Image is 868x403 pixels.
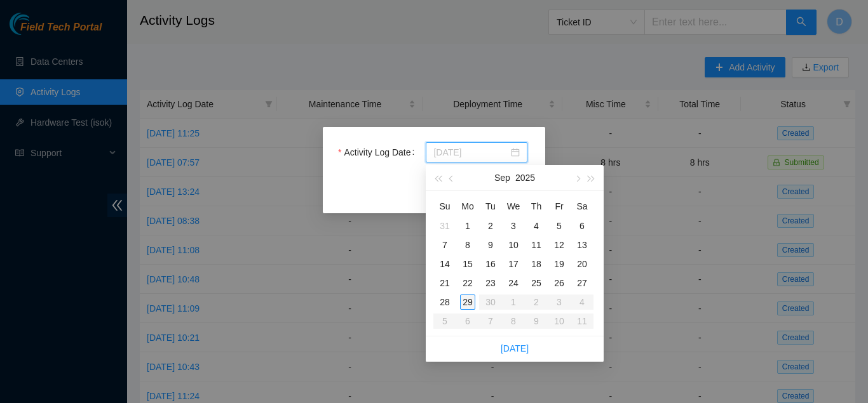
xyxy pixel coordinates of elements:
[525,274,548,293] td: 2025-09-25
[479,196,502,216] th: Tu
[571,216,593,235] td: 2025-09-06
[506,256,521,272] div: 17
[529,218,544,234] div: 4
[506,218,521,234] div: 3
[479,235,502,254] td: 2025-09-09
[502,235,525,254] td: 2025-09-10
[433,216,456,235] td: 2025-08-31
[460,256,475,272] div: 15
[456,274,479,293] td: 2025-09-22
[525,196,548,216] th: Th
[548,216,571,235] td: 2025-09-05
[483,256,498,272] div: 16
[460,237,475,253] div: 8
[501,343,529,353] a: [DATE]
[437,237,452,253] div: 7
[548,274,571,293] td: 2025-09-26
[460,218,475,234] div: 1
[460,275,475,291] div: 22
[433,196,456,216] th: Su
[437,275,452,291] div: 21
[502,196,525,216] th: We
[571,196,593,216] th: Sa
[571,235,593,254] td: 2025-09-13
[548,235,571,254] td: 2025-09-12
[574,237,590,253] div: 13
[456,293,479,312] td: 2025-09-29
[552,218,567,234] div: 5
[433,274,456,293] td: 2025-09-21
[456,196,479,216] th: Mo
[571,254,593,274] td: 2025-09-20
[574,256,590,272] div: 20
[437,256,452,272] div: 14
[433,293,456,312] td: 2025-09-28
[456,254,479,274] td: 2025-09-15
[437,294,452,310] div: 28
[502,254,525,274] td: 2025-09-17
[494,165,510,190] button: Sep
[479,254,502,274] td: 2025-09-16
[525,254,548,274] td: 2025-09-18
[483,218,498,234] div: 2
[548,196,571,216] th: Fr
[456,216,479,235] td: 2025-09-01
[529,275,544,291] div: 25
[502,216,525,235] td: 2025-09-03
[571,274,593,293] td: 2025-09-27
[433,235,456,254] td: 2025-09-07
[460,294,475,310] div: 29
[483,275,498,291] div: 23
[525,235,548,254] td: 2025-09-11
[338,142,419,162] label: Activity Log Date
[479,274,502,293] td: 2025-09-23
[456,235,479,254] td: 2025-09-08
[483,237,498,253] div: 9
[515,165,535,190] button: 2025
[529,256,544,272] div: 18
[525,216,548,235] td: 2025-09-04
[433,254,456,274] td: 2025-09-14
[574,275,590,291] div: 27
[433,145,508,159] input: Activity Log Date
[552,256,567,272] div: 19
[506,275,521,291] div: 24
[479,216,502,235] td: 2025-09-02
[548,254,571,274] td: 2025-09-19
[502,274,525,293] td: 2025-09-24
[552,275,567,291] div: 26
[574,218,590,234] div: 6
[506,237,521,253] div: 10
[552,237,567,253] div: 12
[437,218,452,234] div: 31
[529,237,544,253] div: 11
